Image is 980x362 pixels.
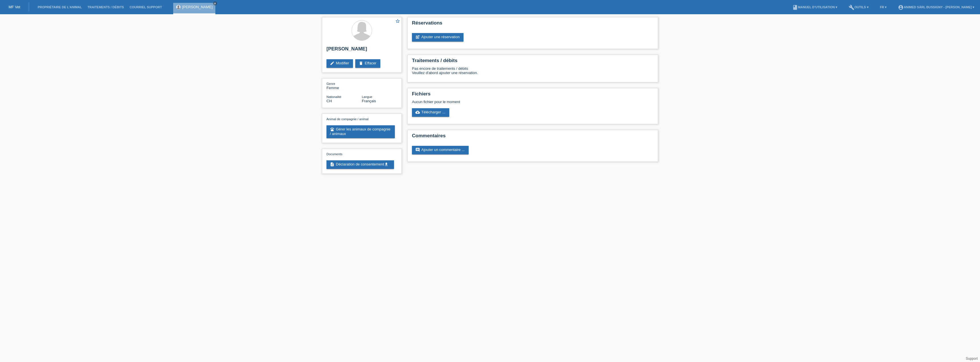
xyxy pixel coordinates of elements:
[415,148,420,152] i: comment
[362,99,376,103] span: Français
[412,108,449,117] a: cloud_uploadTélécharger ...
[326,82,335,85] span: Genre
[326,160,394,169] a: descriptionDéclaration de consentementget_app
[326,46,397,55] h2: [PERSON_NAME]
[85,5,127,9] a: Traitements / débits
[792,5,798,10] i: book
[412,33,464,42] a: post_addAjouter une réservation
[330,162,334,167] i: description
[395,19,400,24] i: star_border
[182,5,213,9] a: [PERSON_NAME]
[330,127,334,132] i: pets
[966,357,978,361] a: Support
[355,59,380,68] a: deleteEffacer
[326,59,353,68] a: editModifier
[214,2,217,5] i: close
[415,110,420,114] i: cloud_upload
[412,146,469,154] a: commentAjouter un commentaire ...
[326,117,368,121] span: Animal de compagnie / animal
[330,61,334,66] i: edit
[412,133,654,142] h2: Commentaires
[359,61,363,66] i: delete
[326,99,332,103] span: Suisse
[877,5,890,9] a: FR ▾
[213,1,217,5] a: close
[849,5,854,10] i: build
[415,35,420,39] i: post_add
[412,100,586,104] div: Aucun fichier pour le moment
[9,5,20,9] a: MF Vet
[362,95,372,99] span: Langue
[35,5,85,9] a: Propriétaire de l’animal
[412,91,654,100] h2: Fichiers
[412,66,654,79] div: Pas encore de traitements / débits Veuillez d'abord ajouter une réservation.
[326,95,341,99] span: Nationalité
[384,162,389,167] i: get_app
[326,81,362,90] div: Femme
[789,5,840,9] a: bookManuel d’utilisation ▾
[127,5,165,9] a: Courriel Support
[326,152,342,156] span: Documents
[412,58,654,66] h2: Traitements / débits
[898,5,904,10] i: account_circle
[395,19,400,24] a: star_border
[412,20,654,29] h2: Réservations
[326,125,395,138] a: petsGérer les animaux de compagnie / animaux
[846,5,871,9] a: buildOutils ▾
[895,5,977,9] a: account_circleANIMED Sàrl Bussigny - [PERSON_NAME] ▾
